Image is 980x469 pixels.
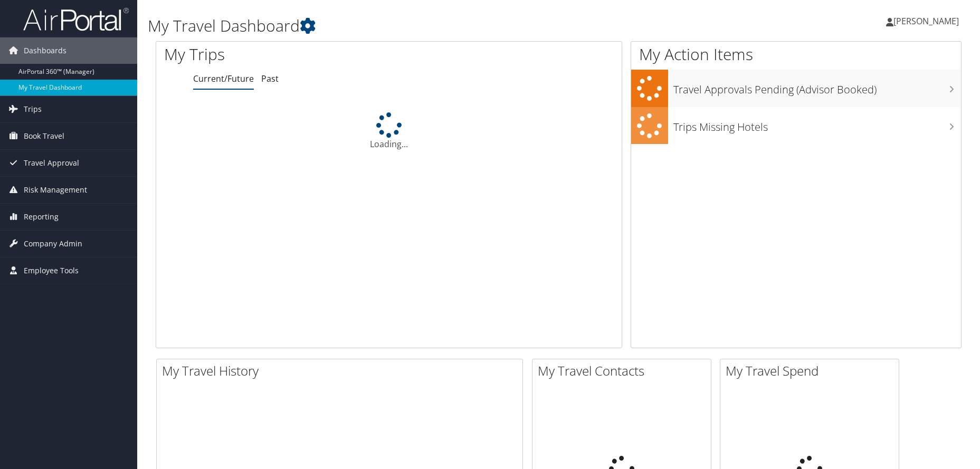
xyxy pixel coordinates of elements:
span: [PERSON_NAME] [893,15,959,27]
span: Dashboards [24,37,66,64]
h1: My Travel Dashboard [148,15,696,37]
h1: My Trips [164,43,420,65]
span: Book Travel [24,123,64,149]
a: [PERSON_NAME] [886,5,969,37]
h3: Trips Missing Hotels [673,114,962,135]
a: Past [261,73,279,84]
a: Trips Missing Hotels [631,107,962,145]
div: Loading... [156,112,622,150]
span: Employee Tools [24,257,79,284]
h1: My Action Items [631,43,962,65]
span: Travel Approval [24,150,79,176]
span: Company Admin [24,231,82,257]
h2: My Travel History [162,362,522,380]
h2: My Travel Contacts [538,362,711,380]
span: Risk Management [24,177,87,203]
span: Reporting [24,204,59,230]
span: Trips [24,96,42,122]
img: airportal-logo.png [23,7,129,32]
a: Travel Approvals Pending (Advisor Booked) [631,70,962,107]
a: Current/Future [193,73,254,84]
h3: Travel Approvals Pending (Advisor Booked) [673,77,962,97]
h2: My Travel Spend [726,362,899,380]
